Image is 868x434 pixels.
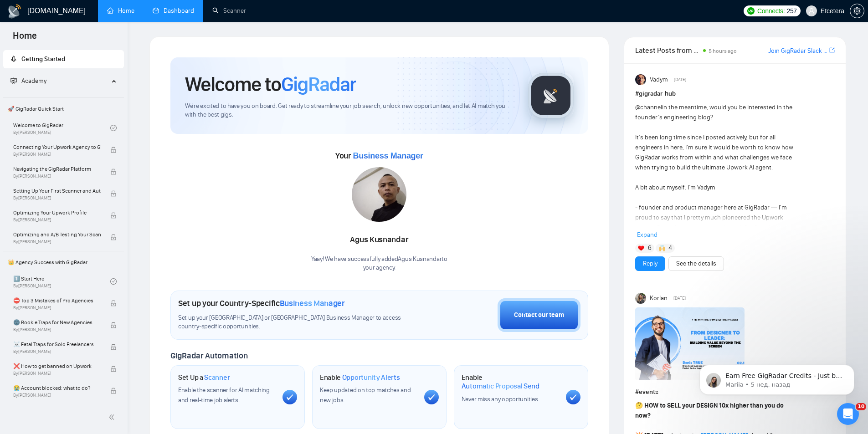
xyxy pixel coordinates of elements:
span: By [PERSON_NAME] [13,371,101,376]
span: Keep updated on top matches and new jobs. [320,386,411,404]
iframe: Intercom live chat [837,403,859,425]
span: lock [110,212,117,219]
span: user [808,8,815,14]
span: double-left [108,413,118,422]
span: We're excited to have you on board. Get ready to streamline your job search, unlock new opportuni... [185,102,514,119]
span: Enable the scanner for AI matching and real-time job alerts. [178,386,270,404]
span: lock [110,147,117,153]
img: logo [7,4,22,19]
span: Business Manager [353,151,423,160]
span: ☠️ Fatal Traps for Solo Freelancers [13,340,101,349]
iframe: Intercom notifications сообщение [686,346,868,409]
img: Vadym [635,74,646,85]
span: ⛔ Top 3 Mistakes of Pro Agencies [13,296,101,305]
span: lock [110,190,117,197]
span: Korlan [650,293,668,303]
span: Navigating the GigRadar Platform [13,164,101,174]
span: Earn Free GigRadar Credits - Just by Sharing Your Story! 💬 Want more credits for sending proposal... [40,26,157,251]
span: By [PERSON_NAME] [13,152,101,157]
div: Yaay! We have successfully added Agus Kusnandar to [311,255,447,272]
span: 🚀 GigRadar Quick Start [4,100,123,118]
h1: Enable [320,373,400,382]
span: 6 [648,244,652,253]
a: Welcome to GigRadarBy[PERSON_NAME] [13,118,110,138]
span: Expand [637,231,657,239]
span: Connecting Your Upwork Agency to GigRadar [13,143,101,152]
span: rocket [10,56,17,62]
span: check-circle [110,278,117,285]
span: Vadym [650,75,668,85]
span: [DATE] [674,76,686,84]
span: Scanner [204,373,230,382]
h1: # events [635,387,835,397]
span: 257 [786,6,796,16]
span: Connects: [757,6,785,16]
span: check-circle [110,125,117,131]
a: Reply [643,259,657,269]
span: Never miss any opportunities. [462,395,539,403]
img: ❤️ [638,245,644,251]
div: Agus Kusnandar [311,232,447,248]
a: 1️⃣ Start HereBy[PERSON_NAME] [13,271,110,291]
a: homeHome [107,7,134,15]
a: dashboardDashboard [153,7,194,15]
span: By [PERSON_NAME] [13,217,101,223]
span: Academy [21,77,46,85]
span: Home [5,29,44,48]
span: Opportunity Alerts [342,373,400,382]
span: @channel [635,103,662,111]
img: 1700137308248-IMG-20231102-WA0008.jpg [352,167,406,222]
span: 🌚 Rookie Traps for New Agencies [13,318,101,327]
img: F09HV7Q5KUN-Denis%20True.png [635,307,745,380]
h1: Welcome to [185,72,356,97]
span: 5 hours ago [709,48,737,54]
button: Reply [635,256,665,271]
span: Getting Started [21,55,65,63]
img: gigradar-logo.png [528,73,574,118]
span: By [PERSON_NAME] [13,174,101,179]
span: 👑 Agency Success with GigRadar [4,253,123,271]
span: Setting Up Your First Scanner and Auto-Bidder [13,186,101,195]
span: 10 [856,403,866,410]
img: 🙌 [659,245,665,251]
span: By [PERSON_NAME] [13,195,101,201]
button: setting [850,4,864,18]
span: lock [110,300,117,306]
span: GigRadar [281,72,356,97]
span: Set up your [GEOGRAPHIC_DATA] or [GEOGRAPHIC_DATA] Business Manager to access country-specific op... [178,314,420,331]
span: Your [335,151,423,161]
img: Korlan [635,293,646,304]
span: lock [110,168,117,175]
a: searchScanner [212,7,246,15]
h1: Set Up a [178,373,230,382]
span: 🤔 [635,402,643,409]
a: Join GigRadar Slack Community [768,46,827,56]
div: Contact our team [514,310,564,320]
img: upwork-logo.png [747,7,755,15]
span: By [PERSON_NAME] [13,349,101,354]
p: your agency . [311,264,447,272]
span: Academy [10,77,46,85]
span: lock [110,344,117,350]
p: Message from Mariia, sent 5 нед. назад [40,35,157,43]
a: See the details [676,259,716,269]
li: Getting Started [3,50,124,68]
span: lock [110,322,117,328]
span: Automatic Proposal Send [462,382,539,391]
span: By [PERSON_NAME] [13,327,101,332]
h1: Enable [462,373,559,391]
h1: Set up your Country-Specific [178,298,345,308]
span: Business Manager [280,298,345,308]
div: in the meantime, would you be interested in the founder’s engineering blog? It’s been long time s... [635,102,795,363]
span: 😭 Account blocked: what to do? [13,383,101,393]
span: GigRadar Automation [170,351,247,361]
h1: # gigradar-hub [635,89,835,99]
span: ❌ How to get banned on Upwork [13,362,101,371]
span: 4 [668,244,672,253]
span: fund-projection-screen [10,77,17,84]
button: Contact our team [498,298,580,332]
span: lock [110,366,117,372]
span: By [PERSON_NAME] [13,393,101,398]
